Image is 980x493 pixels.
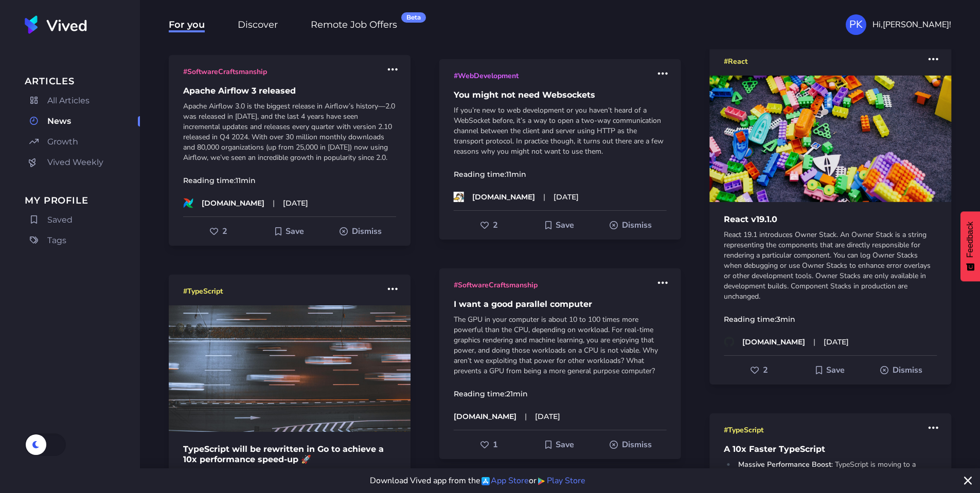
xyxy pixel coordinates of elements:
span: | [543,192,545,202]
a: App Store [480,474,529,487]
button: Add to Saved For Later [525,435,596,454]
button: Add to Saved For Later [795,361,866,379]
button: Dismiss [325,222,396,241]
p: Apache Airflow 3.0 is the biggest release in Airflow’s history—2.0 was released in [DATE], and th... [183,101,396,163]
h1: You might not need Websockets [439,90,681,100]
button: Feedback - Show survey [960,211,980,281]
a: News [25,113,140,130]
span: Vived Weekly [47,156,103,169]
button: Dismiss [595,435,666,454]
img: Vived [25,15,87,34]
span: Hi, [PERSON_NAME] ! [872,19,951,31]
p: [DOMAIN_NAME] [202,198,264,208]
div: Beta [401,12,426,23]
button: Dismiss [866,361,937,379]
button: PKHi,[PERSON_NAME]! [846,14,951,35]
p: The GPU in your computer is about 10 to 100 times more powerful than the CPU, depending on worklo... [454,315,667,376]
span: Growth [47,136,78,148]
a: #SoftwareCraftsmanship [454,279,538,291]
span: # SoftwareCraftsmanship [183,67,267,77]
button: Like [724,361,795,379]
span: News [47,115,71,127]
time: 3 min [776,315,795,324]
span: | [813,337,815,347]
strong: Massive Performance Boost [738,460,831,469]
span: All Articles [47,95,90,107]
time: [DATE] [824,337,849,347]
p: [DOMAIN_NAME] [742,337,805,347]
p: Reading time: [709,314,951,324]
a: Apache Airflow 3 releasedApache Airflow 3.0 is the biggest release in Airflow’s history—2.0 was r... [169,78,411,208]
a: Discover [238,17,278,32]
a: All Articles [25,93,140,109]
span: # SoftwareCraftsmanship [454,280,538,290]
time: 21 min [506,389,528,398]
h1: React v19.1.0 [709,214,951,225]
button: Like [183,222,254,241]
span: # WebDevelopment [454,71,519,81]
a: You might not need WebsocketsIf you’re new to web development or you haven’t heard of a WebSocket... [439,82,681,202]
span: # TypeScript [724,425,763,435]
a: Tags [25,232,140,249]
button: More actions [653,272,672,293]
h1: TypeScript will be rewritten in Go to achieve a 10x performance speed-up 🚀 [169,444,411,465]
p: [DOMAIN_NAME] [454,411,516,422]
button: Add to Saved For Later [254,222,325,241]
a: Remote Job OffersBeta [311,17,397,32]
span: | [525,411,527,422]
span: Saved [47,214,73,226]
a: Play Store [537,474,585,487]
time: 11 min [236,176,256,185]
button: More actions [924,49,943,69]
a: Saved [25,212,140,228]
p: [DOMAIN_NAME] [472,192,535,202]
button: Add to Saved For Later [525,216,596,234]
time: [DATE] [535,411,560,422]
p: Reading time: [169,175,411,186]
a: React v19.1.0React 19.1 introduces Owner Stack. An Owner Stack is a string representing the compo... [709,67,951,347]
time: [DATE] [554,192,579,202]
button: More actions [924,417,943,438]
p: If you’re new to web development or you haven’t heard of a WebSocket before, it’s a way to open a... [454,105,667,157]
a: #SoftwareCraftsmanship [183,65,267,78]
span: # TypeScript [183,286,223,296]
time: 11 min [506,170,526,179]
time: [DATE] [283,198,308,208]
span: For you [169,19,205,32]
span: Tags [47,234,66,247]
button: More actions [383,59,402,80]
span: Articles [25,74,140,88]
a: #TypeScript [183,285,223,297]
p: Reading time: [439,389,681,399]
a: #React [724,55,747,67]
h1: I want a good parallel computer [439,299,681,309]
a: For you [169,17,205,32]
h1: Apache Airflow 3 released [169,86,411,96]
button: Like [454,216,525,234]
button: More actions [383,279,402,299]
span: | [273,198,275,208]
a: #TypeScript [724,424,763,436]
p: Reading time: [439,169,681,179]
button: Dismiss [595,216,666,234]
h1: A 10x Faster TypeScript [709,444,951,454]
span: My Profile [25,193,140,208]
a: #WebDevelopment [454,69,519,82]
a: I want a good parallel computerThe GPU in your computer is about 10 to 100 times more powerful th... [439,291,681,422]
a: Vived Weekly [25,154,140,171]
span: Discover [238,19,278,32]
span: Feedback [966,222,975,258]
span: # React [724,57,747,66]
span: Remote Job Offers [311,19,397,32]
button: Like [454,435,525,454]
button: More actions [653,63,672,84]
a: Growth [25,134,140,150]
p: React 19.1 introduces Owner Stack. An Owner Stack is a string representing the components that ar... [724,230,937,302]
div: PK [846,14,866,35]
